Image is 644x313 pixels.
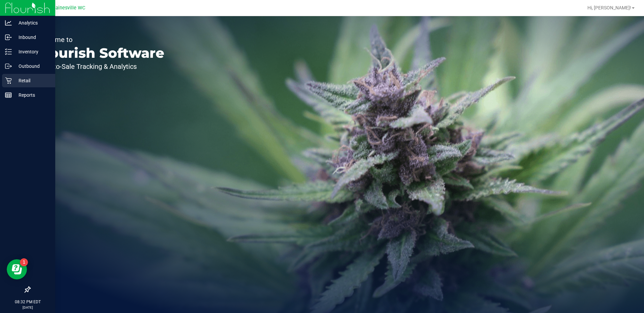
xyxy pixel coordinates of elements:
iframe: Resource center unread badge [20,258,28,266]
p: Outbound [12,62,52,70]
p: Flourish Software [36,46,164,60]
inline-svg: Outbound [5,63,12,70]
span: Gainesville WC [52,5,85,11]
p: Analytics [12,19,52,27]
p: Inbound [12,33,52,41]
span: Hi, [PERSON_NAME]! [587,5,631,10]
inline-svg: Inventory [5,48,12,55]
iframe: Resource center [7,259,27,279]
p: Reports [12,91,52,99]
p: Inventory [12,48,52,56]
p: Seed-to-Sale Tracking & Analytics [36,63,164,70]
p: Retail [12,77,52,85]
p: Welcome to [36,36,164,43]
inline-svg: Reports [5,92,12,98]
p: 08:32 PM EDT [3,299,52,305]
p: [DATE] [3,305,52,310]
inline-svg: Analytics [5,19,12,26]
inline-svg: Inbound [5,34,12,41]
inline-svg: Retail [5,77,12,84]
